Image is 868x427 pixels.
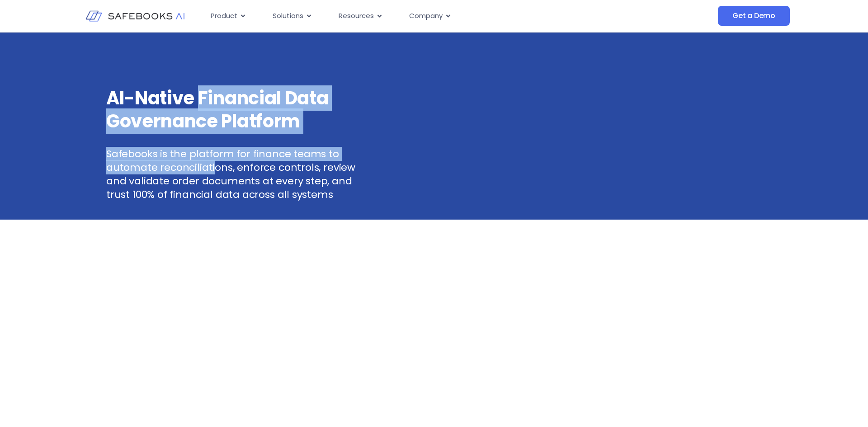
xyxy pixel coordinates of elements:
[203,7,627,25] div: Menu Toggle
[106,147,377,202] p: Safebooks is the platform for finance teams to automate reconciliations, enforce controls, review...
[718,6,790,26] a: Get a Demo
[106,87,377,133] h3: AI-Native Financial Data Governance Platform
[732,11,775,20] span: Get a Demo
[409,11,443,21] span: Company
[203,7,627,25] nav: Menu
[339,11,374,21] span: Resources
[211,11,237,21] span: Product
[273,11,303,21] span: Solutions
